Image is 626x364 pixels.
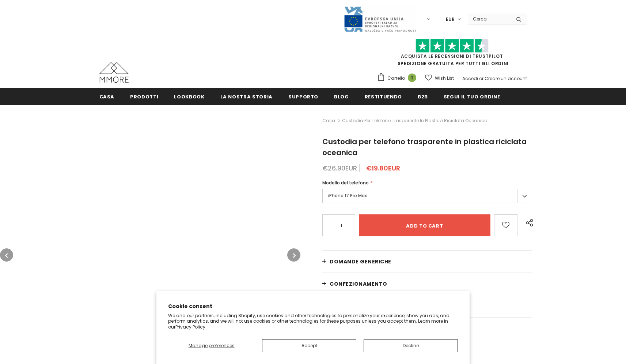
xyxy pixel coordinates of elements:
button: Accept [262,339,356,352]
a: Creare un account [485,75,527,82]
span: €19.80EUR [366,164,400,173]
img: Fidati di Pilot Stars [416,39,489,53]
a: supporto [288,88,318,105]
h2: Cookie consent [168,303,458,310]
a: Wish List [425,72,454,85]
span: Custodia per telefono trasparente in plastica riciclata oceanica [342,116,487,125]
span: Casa [99,93,115,100]
a: Casa [322,116,335,125]
span: Manage preferences [189,342,235,349]
a: Blog [334,88,349,105]
span: Wish List [435,75,454,82]
a: Accedi [462,75,478,82]
a: Casa [99,88,115,105]
a: Lookbook [174,88,204,105]
a: Domande generiche [322,251,532,273]
span: SPEDIZIONE GRATUITA PER TUTTI GLI ORDINI [377,42,527,67]
span: supporto [288,93,318,100]
a: Carrello 0 [377,73,420,84]
button: Manage preferences [168,339,255,352]
span: Lookbook [174,93,204,100]
label: iPhone 17 Pro Max [322,189,532,203]
p: We and our partners, including Shopify, use cookies and other technologies to personalize your ex... [168,313,458,330]
span: Segui il tuo ordine [444,93,500,100]
button: Decline [364,339,458,352]
a: Javni Razpis [344,16,417,22]
input: Search Site [468,14,511,24]
span: CONFEZIONAMENTO [330,280,387,288]
input: Add to cart [359,214,490,236]
img: Casi MMORE [99,62,129,83]
span: Domande generiche [330,258,391,265]
span: Blog [334,93,349,100]
span: EUR [446,16,455,23]
img: Javni Razpis [344,6,417,33]
span: B2B [418,93,428,100]
span: or [479,75,483,82]
span: Restituendo [365,93,402,100]
span: €26.90EUR [322,164,357,173]
span: 0 [408,74,416,82]
a: La nostra storia [220,88,273,105]
span: Custodia per telefono trasparente in plastica riciclata oceanica [322,136,527,158]
span: La nostra storia [220,93,273,100]
span: Prodotti [130,93,158,100]
a: Privacy Policy [175,324,205,330]
span: Modello del telefono [322,180,369,186]
a: Acquista le recensioni di TrustPilot [401,53,503,59]
a: B2B [418,88,428,105]
a: Segui il tuo ordine [444,88,500,105]
a: Restituendo [365,88,402,105]
a: CONFEZIONAMENTO [322,273,532,295]
span: Carrello [387,75,405,82]
a: Prodotti [130,88,158,105]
